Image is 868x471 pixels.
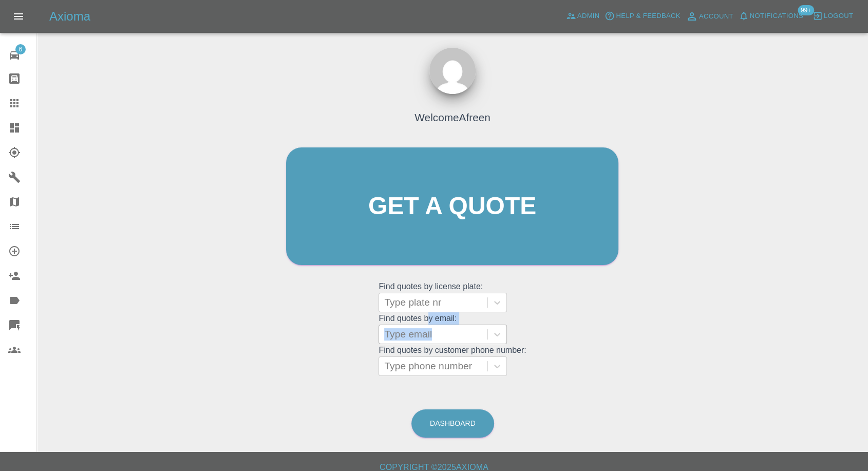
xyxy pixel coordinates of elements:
button: Notifications [736,8,806,24]
span: Account [699,11,733,23]
a: Dashboard [411,409,494,438]
span: 99+ [798,5,814,15]
span: Admin [577,10,600,22]
button: Help & Feedback [602,8,683,24]
grid: Find quotes by license plate: [379,282,526,312]
grid: Find quotes by customer phone number: [379,346,526,376]
span: Help & Feedback [616,10,680,22]
span: 6 [15,44,26,54]
h5: Axioma [49,8,90,25]
button: Open drawer [6,4,31,29]
span: Notifications [750,10,803,22]
button: Logout [810,8,856,24]
a: Account [683,8,736,25]
img: ... [429,48,476,94]
h4: Welcome Afreen [414,109,490,125]
span: Logout [824,10,853,22]
grid: Find quotes by email: [379,314,526,344]
a: Admin [563,8,602,24]
a: Get a quote [286,147,618,265]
